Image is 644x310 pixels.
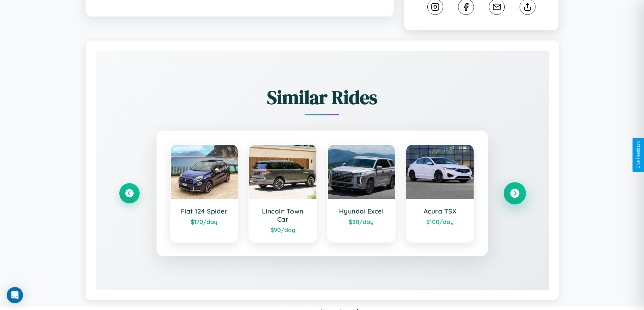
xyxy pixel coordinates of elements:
div: $ 100 /day [413,218,467,225]
div: $ 80 /day [335,218,388,225]
div: $ 90 /day [256,226,310,233]
h3: Lincoln Town Car [256,207,310,223]
a: Fiat 124 Spider$170/day [170,144,239,243]
h3: Hyundai Excel [335,207,388,215]
div: $ 170 /day [177,218,231,225]
div: Open Intercom Messenger [7,287,23,303]
h3: Acura TSX [413,207,467,215]
a: Lincoln Town Car$90/day [248,144,317,243]
a: Hyundai Excel$80/day [327,144,396,243]
h2: Similar Rides [119,84,525,110]
h3: Fiat 124 Spider [177,207,231,215]
div: Give Feedback [636,141,641,169]
a: Acura TSX$100/day [406,144,474,243]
